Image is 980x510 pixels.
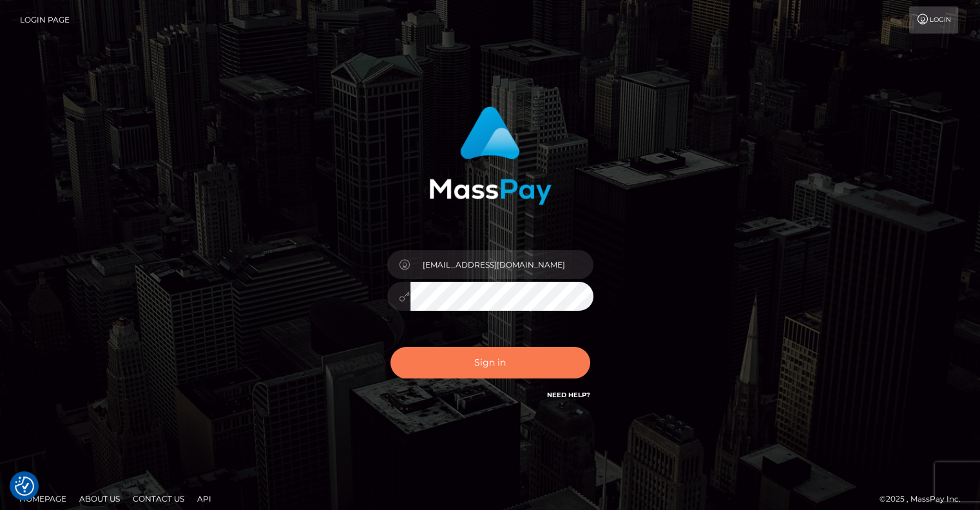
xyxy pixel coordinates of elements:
[909,6,958,34] a: Login
[429,106,552,205] img: MassPay Login
[15,476,34,496] img: Revisit consent button
[14,489,72,509] a: Homepage
[547,391,590,399] a: Need Help?
[20,6,70,34] a: Login Page
[879,492,970,506] div: © 2025 , MassPay Inc.
[390,347,590,378] button: Sign in
[192,489,216,509] a: API
[128,489,189,509] a: Contact Us
[15,476,34,496] button: Consent Preferences
[410,250,593,279] input: Username...
[74,489,125,509] a: About Us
